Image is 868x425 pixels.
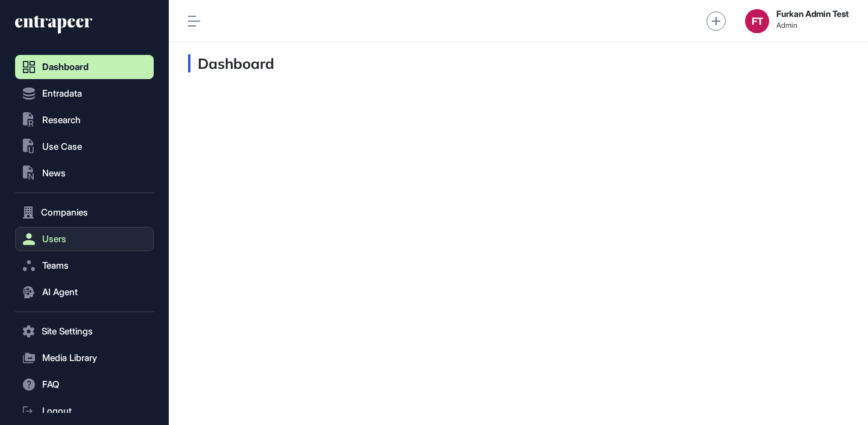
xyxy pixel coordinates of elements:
button: Media Library [15,346,154,370]
a: Dashboard [15,55,154,79]
span: Entradata [42,89,82,98]
button: News [15,161,154,185]
span: Site Settings [42,327,93,336]
span: Logout [42,406,72,416]
span: Companies [41,208,88,217]
strong: Furkan Admin Test [776,9,849,19]
button: Site Settings [15,319,154,344]
button: Companies [15,200,154,225]
span: Teams [42,261,69,270]
button: Use Case [15,135,154,159]
button: Entradata [15,81,154,106]
span: Admin [776,21,849,30]
button: FT [745,9,769,33]
button: FAQ [15,372,154,397]
span: Media Library [42,353,97,363]
span: AI Agent [42,287,78,297]
button: Teams [15,254,154,278]
span: Use Case [42,142,82,152]
button: Users [15,227,154,251]
button: Research [15,108,154,132]
span: Research [42,115,81,125]
h3: Dashboard [188,54,274,72]
button: AI Agent [15,280,154,304]
span: FAQ [42,380,59,389]
span: Dashboard [42,62,89,72]
span: Users [42,234,66,244]
a: Logout [15,399,154,423]
span: News [42,168,66,178]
